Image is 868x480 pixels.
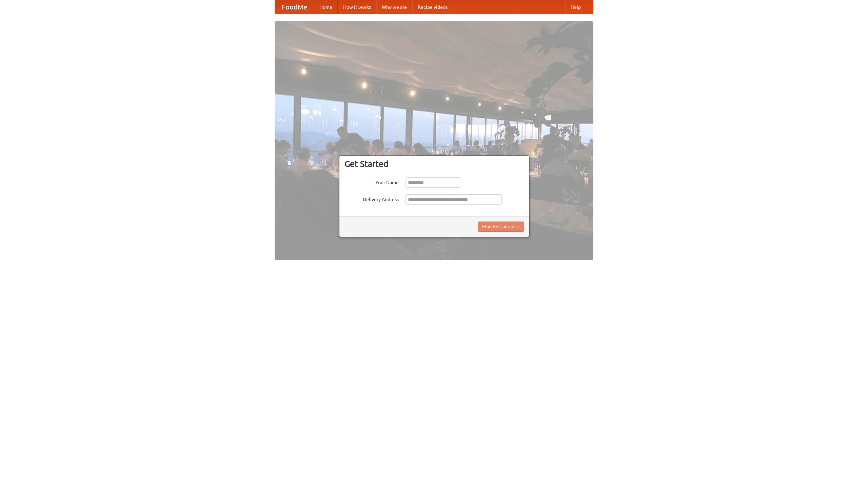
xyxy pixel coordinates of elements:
a: How it works [338,0,376,14]
a: FoodMe [275,0,314,14]
label: Delivery Address [344,194,399,203]
h3: Get Started [344,159,524,169]
button: Find Restaurants! [478,222,524,232]
a: Home [314,0,338,14]
a: Help [565,0,586,14]
label: Your Name [344,177,399,186]
a: Who we are [376,0,412,14]
a: Recipe videos [412,0,453,14]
